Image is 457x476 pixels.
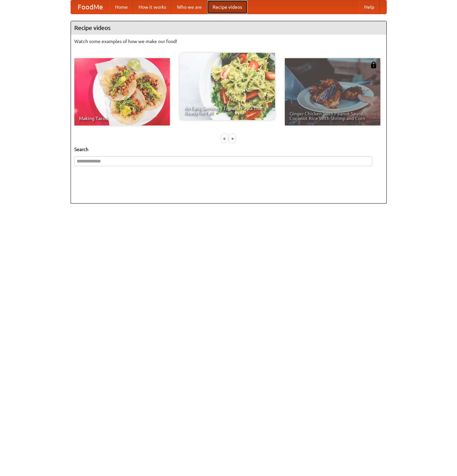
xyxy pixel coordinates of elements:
div: » [229,134,235,143]
a: Help [359,0,380,14]
a: How it works [133,0,172,14]
a: Recipe videos [207,0,247,14]
a: An Easy, Summery Tomato Pasta That's Ready for Fall [180,53,275,120]
a: Making Tacos [74,58,170,125]
a: Home [110,0,133,14]
div: « [222,134,228,143]
p: Watch some examples of how we make our food! [74,38,383,45]
h4: Recipe videos [71,21,386,35]
a: Who we are [172,0,207,14]
a: FoodMe [71,0,110,14]
span: An Easy, Summery Tomato Pasta That's Ready for Fall [184,106,270,115]
img: 483408.png [370,62,377,68]
span: Making Tacos [79,116,165,121]
h5: Search [74,146,383,153]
